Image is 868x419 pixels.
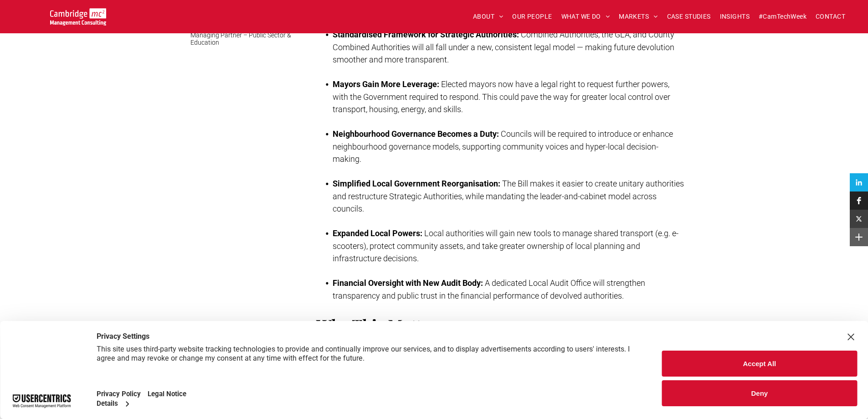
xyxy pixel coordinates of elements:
img: Cambridge MC Logo [50,8,106,26]
strong: Neighbourhood Governance Becomes a Duty: [333,129,499,139]
p: Managing Partner – Public Sector & Education [190,31,293,46]
span: The Bill makes it easier to create unitary authorities and restructure Strategic Authorities, whi... [333,179,684,213]
span: Elected mayors now have a legal right to request further powers, with the Government required to ... [333,79,670,114]
a: CASE STUDIES [663,10,715,24]
strong: Mayors Gain More Leverage: [333,79,439,89]
span: A dedicated Local Audit Office will strengthen transparency and public trust in the financial per... [333,278,645,300]
a: WHAT WE DO [557,10,615,24]
span: Local authorities will gain new tools to manage shared transport (e.g. e-scooters), protect commu... [333,228,678,263]
a: ABOUT [468,10,508,24]
a: #CamTechWeek [754,10,811,24]
a: MARKETS [614,10,662,24]
span: Combined Authorities, the GLA, and County Combined Authorities will all fall under a new, consist... [333,30,674,64]
strong: Financial Oversight with New Audit Body: [333,278,483,288]
a: CONTACT [811,10,850,24]
a: OUR PEOPLE [508,10,556,24]
span: Councils will be required to introduce or enhance neighbourhood governance models, supporting com... [333,129,673,164]
strong: Expanded Local Powers: [333,228,422,238]
strong: Standardised Framework for Strategic Authorities: [333,30,519,39]
strong: Simplified Local Government Reorganisation: [333,179,500,188]
a: INSIGHTS [715,10,754,24]
a: Your Business Transformed | Cambridge Management Consulting [50,10,106,19]
span: Why This Matters [316,314,444,336]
